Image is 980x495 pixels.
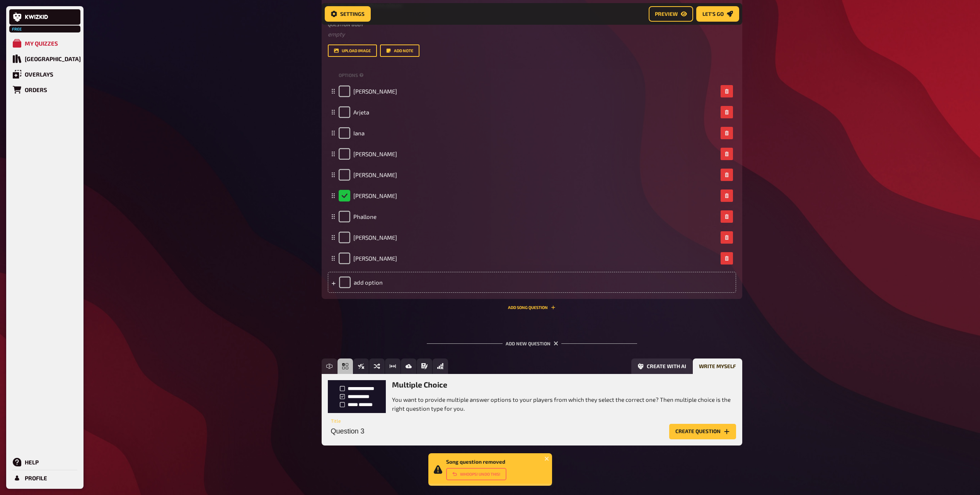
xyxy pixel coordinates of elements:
span: I am an ex saxophone player. [328,1,403,10]
button: Add Song question [508,305,556,310]
div: Help [25,459,39,466]
div: Profile [25,475,47,481]
button: Multiple Choice [337,358,353,374]
span: [PERSON_NAME] [353,255,397,262]
button: Prose (Long text) [417,358,432,374]
span: [PERSON_NAME] [353,150,397,157]
span: Iana [353,130,365,137]
a: Help [9,454,80,470]
div: Overlays [25,71,53,78]
button: Preview [649,6,693,22]
p: You want to provide multiple answer options to your players from which they select the correct on... [392,395,736,413]
div: Song question removed [446,459,506,480]
button: Whoops! Undo this! [446,468,506,480]
span: Let's go [702,11,724,17]
span: Phallone [353,213,377,220]
button: Create question [669,424,736,439]
span: Preview [655,11,678,17]
span: [PERSON_NAME] [353,192,397,199]
button: Image Answer [401,358,416,374]
a: Orders [9,82,80,97]
span: [PERSON_NAME] [353,234,397,241]
input: Title [328,424,666,439]
div: My Quizzes [25,40,58,47]
div: Orders [25,86,47,93]
span: [PERSON_NAME] [353,171,397,178]
label: Question body [328,22,736,27]
a: [GEOGRAPHIC_DATA] [9,51,80,67]
button: Add note [380,44,419,57]
span: Arjeta [353,109,369,116]
div: [GEOGRAPHIC_DATA] [25,55,81,62]
a: Profile [9,470,80,486]
button: upload image [328,44,377,57]
button: close [544,456,550,462]
a: My Quizzes [9,36,80,51]
button: Let's go [696,6,739,22]
button: Write myself [693,358,742,374]
button: True / False [353,358,369,374]
button: Create with AI [631,358,692,374]
a: Overlays [9,67,80,82]
div: add option [328,272,736,293]
button: Estimation Question [385,358,401,374]
h3: Multiple Choice [392,380,736,389]
span: Free [10,27,24,31]
span: Settings [340,11,365,17]
button: Offline Question [433,358,448,374]
span: options [339,72,358,79]
button: Settings [325,6,371,22]
button: Sorting Question [369,358,385,374]
button: Free Text Input [322,358,337,374]
div: Add new question [427,328,637,352]
span: [PERSON_NAME] [353,88,397,95]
